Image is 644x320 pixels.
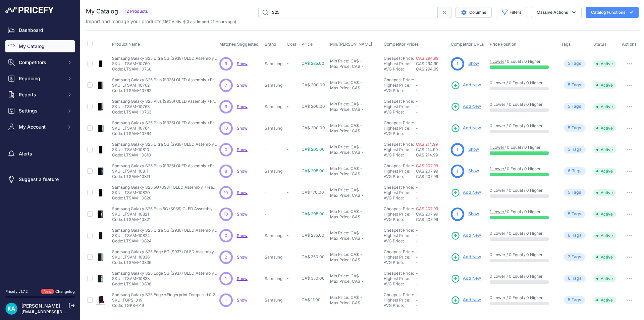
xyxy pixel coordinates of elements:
[568,146,571,153] span: 3
[351,80,359,85] div: CA$
[330,42,372,47] span: Min/[PERSON_NAME]
[360,171,364,177] div: -
[330,187,349,193] div: Min Price:
[384,109,416,115] div: AVG Price:
[163,19,184,24] a: 1167 Active
[112,109,219,115] p: Code: LTSAM-10763
[302,42,313,47] span: Price
[359,80,362,85] div: -
[225,147,227,153] span: 0
[360,128,364,134] div: -
[112,99,219,104] p: Samsung Galaxy S25 Plus (S936) OLED Assembly +Frame - Silver Shadow (OEM)
[463,232,481,239] span: Add New
[112,217,219,222] p: Code: LTSAM-10821
[351,144,359,150] div: CA$
[490,166,554,172] p: / 0 Equal / 0 Higher
[352,107,360,112] div: CA$
[330,85,351,91] div: Max Price:
[302,211,325,216] span: CA$ 205.00
[457,61,458,67] span: 1
[457,147,458,153] span: 1
[416,120,418,125] span: -
[568,82,570,88] span: 5
[564,232,586,239] span: Tag
[237,83,248,88] span: Show
[112,61,219,66] p: SKU: LTSAM-10760
[225,82,227,88] span: 7
[416,169,438,174] span: CA$ 207.99
[287,104,289,109] span: -
[5,89,75,101] button: Reports
[463,82,481,88] span: Add New
[351,230,359,236] div: CA$
[19,107,63,114] span: Settings
[351,123,359,128] div: CA$
[351,209,359,214] div: CA$
[237,298,248,303] span: Show
[330,58,349,64] div: Min Price:
[237,126,248,131] a: Show
[593,82,616,89] span: Active
[564,60,585,67] span: Tag
[416,88,418,93] span: -
[265,83,284,88] p: Samsung
[416,174,448,179] div: CA$ 207.99
[384,169,416,174] div: Highest Price:
[384,99,414,104] a: Cheapest Price:
[360,193,364,198] div: -
[21,303,60,309] a: [PERSON_NAME]
[451,253,481,262] a: Add New
[237,190,248,195] a: Show
[593,189,616,196] span: Active
[416,163,438,168] a: CA$ 207.99
[568,211,570,217] span: 5
[237,61,248,66] a: Show
[287,42,296,47] span: Cost
[490,80,554,86] p: 0 Lower / 0 Equal / 0 Higher
[579,82,581,88] span: s
[112,152,219,158] p: Code: LTSAM-10810
[352,128,360,134] div: CA$
[112,185,219,190] p: Samsung Galaxy S25 5G (S931) OLED Assembly +Frame - Blue Black (OEM)
[384,228,414,233] a: Cheapest Price:
[5,148,75,160] a: Alerts
[384,195,416,201] div: AVG Price:
[330,230,349,236] div: Min Price:
[579,168,582,174] span: s
[416,56,438,61] a: CA$ 294.99
[302,147,325,152] span: CA$ 205.00
[468,61,479,66] a: Show
[416,228,418,233] span: -
[416,185,418,190] span: -
[359,58,362,64] div: -
[219,42,259,47] span: Matches Suggested
[384,271,414,276] a: Cheapest Price:
[258,7,438,18] input: Search
[330,64,351,69] div: Max Price:
[287,168,289,173] span: -
[237,169,248,174] a: Show
[224,211,228,217] span: 10
[287,82,289,87] span: -
[416,104,418,109] span: -
[265,42,276,47] span: Brand
[287,125,289,130] span: -
[112,131,219,136] p: Code: LTSAM-10764
[384,190,416,195] div: Highest Price:
[384,292,414,297] a: Cheapest Price:
[384,66,416,72] div: AVG Price:
[490,166,504,171] a: 1 Lower
[579,146,582,153] span: s
[351,187,359,193] div: CA$
[265,212,284,217] p: -
[5,73,75,85] button: Repricing
[564,124,585,132] span: Tag
[287,61,289,66] span: -
[384,104,416,109] div: Highest Price:
[451,124,481,133] a: Add New
[593,42,607,47] span: Status
[112,174,219,179] p: Code: LTSAM-10811
[352,64,360,69] div: CA$
[451,102,481,111] a: Add New
[490,102,554,107] p: 0 Lower / 0 Equal / 0 Higher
